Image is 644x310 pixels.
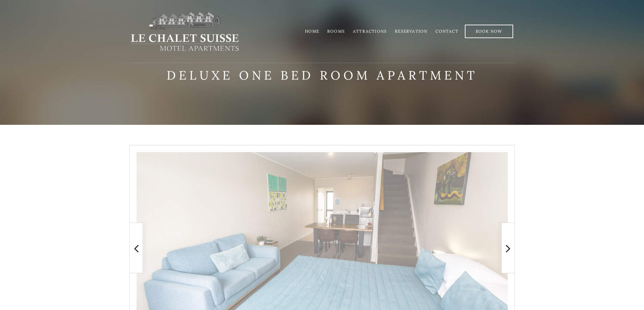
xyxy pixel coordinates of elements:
a: Rooms [327,29,345,34]
a: Home [305,29,319,34]
a: Book Now [465,25,513,38]
img: lechaletsuisse [129,11,240,52]
a: Reservation [395,29,427,34]
a: Contact [435,29,458,34]
a: Attractions [353,29,387,34]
